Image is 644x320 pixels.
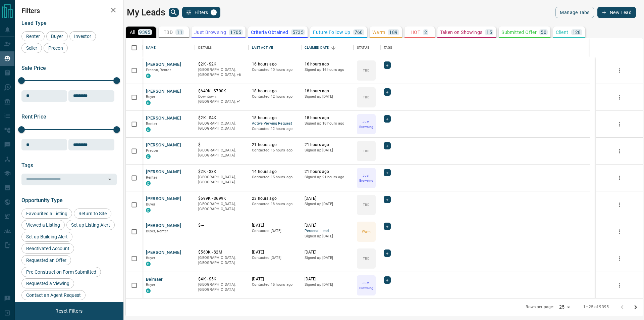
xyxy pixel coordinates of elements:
h2: Filters [21,7,117,15]
button: [PERSON_NAME] [146,223,181,229]
span: + [386,89,388,95]
div: Name [143,38,195,57]
p: [DATE] [305,223,350,228]
div: Renter [21,31,45,41]
p: Signed up [DATE] [305,282,350,287]
p: TBD [363,256,369,261]
div: Return to Site [74,209,111,219]
span: Seller [24,45,40,51]
div: Claimed Date [305,38,329,57]
div: Requested a Viewing [21,278,74,288]
span: + [386,250,388,257]
button: more [614,119,625,129]
p: 18 hours ago [252,88,298,94]
p: TBD [164,30,173,35]
p: Contacted 10 hours ago [252,67,298,73]
button: Reset Filters [51,305,87,317]
span: Precon [146,148,158,153]
span: Precon [46,45,65,51]
div: Reactivated Account [21,243,74,254]
span: Tags [21,162,33,169]
p: 16 hours ago [252,61,298,67]
span: Personal Lead [305,228,350,234]
button: [PERSON_NAME] [146,169,181,175]
p: Contacted [DATE] [252,228,298,234]
div: Tags [384,38,392,57]
p: [GEOGRAPHIC_DATA], [GEOGRAPHIC_DATA] [198,175,245,185]
p: 15 [486,30,492,35]
button: Manage Tabs [555,7,594,18]
div: + [384,115,391,123]
p: 18 hours ago [305,115,350,121]
div: + [384,196,391,203]
div: + [384,223,391,230]
p: Signed up [DATE] [305,201,350,207]
p: $2K - $2K [198,61,245,67]
p: 21 hours ago [252,142,298,148]
div: + [384,169,391,176]
p: Client [556,30,568,35]
p: Just Browsing [358,280,375,290]
p: 9395 [139,30,151,35]
span: + [386,223,388,230]
p: TBD [363,148,369,153]
p: Signed up 16 hours ago [305,67,350,73]
button: more [614,200,625,210]
p: Submitted Offer [501,30,537,35]
p: Signed up 21 hours ago [305,175,350,180]
div: condos.ca [146,100,151,105]
div: Set up Listing Alert [66,220,115,230]
p: Contacted 18 hours ago [252,201,298,207]
p: Contacted 15 hours ago [252,282,298,287]
button: [PERSON_NAME] [146,196,181,202]
p: 5735 [292,30,304,35]
p: 23 hours ago [252,196,298,201]
p: 760 [355,30,363,35]
span: Set up Building Alert [24,234,70,239]
p: [DATE] [252,223,298,228]
span: + [386,196,388,203]
p: $699K - $699K [198,196,245,201]
button: [PERSON_NAME] [146,88,181,95]
button: more [614,280,625,290]
button: more [614,146,625,156]
div: Viewed a Listing [21,220,65,230]
p: 189 [389,30,397,35]
button: [PERSON_NAME] [146,142,181,148]
span: Sale Price [21,65,46,71]
p: Signed up [DATE] [305,255,350,261]
div: Pre-Construction Form Submitted [21,267,101,277]
button: Sort [329,43,338,52]
button: Open [105,175,114,184]
button: more [614,227,625,237]
span: Requested a Viewing [24,281,72,286]
p: [DATE] [252,249,298,255]
span: Renter [146,175,157,180]
div: + [384,276,391,284]
p: 14 hours ago [252,169,298,175]
div: Status [354,38,380,57]
p: Etobicoke, Midtown, North York, Scarborough, Scarborough, Toronto [198,67,245,78]
p: $2K - $4K [198,115,245,121]
div: Details [198,38,212,57]
p: $649K - $700K [198,88,245,94]
button: Go to next page [629,301,642,314]
span: + [386,169,388,176]
span: Set up Listing Alert [69,222,112,228]
div: condos.ca [146,127,151,132]
p: 18 hours ago [305,88,350,94]
span: Renter [146,122,157,126]
span: Return to Site [76,211,109,216]
span: Buyer [146,283,156,287]
span: + [386,277,388,283]
p: $560K - $2M [198,249,245,255]
p: 128 [573,30,581,35]
span: Buyer [146,202,156,207]
span: + [386,62,388,68]
span: Rent Price [21,113,46,120]
p: Signed up [DATE] [305,234,350,239]
p: 2 [424,30,427,35]
p: 11 [177,30,182,35]
div: Status [357,38,369,57]
div: Details [195,38,249,57]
